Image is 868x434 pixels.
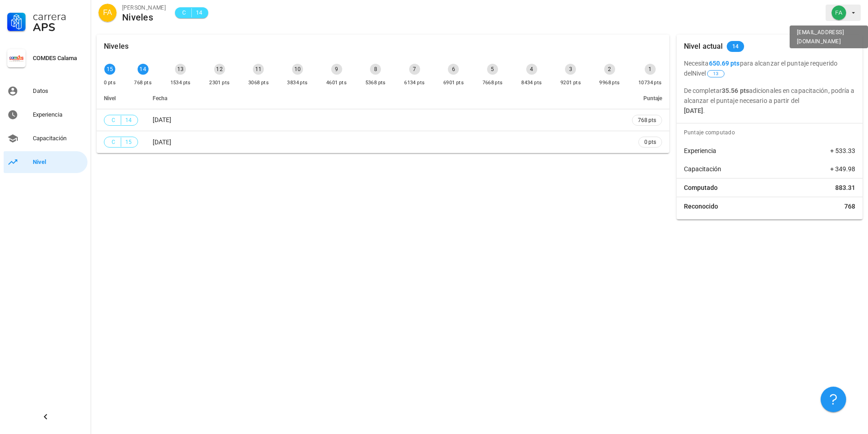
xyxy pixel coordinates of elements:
[483,78,503,87] div: 7668 pts
[645,64,656,75] div: 1
[365,78,386,87] div: 5368 pts
[33,135,84,142] div: Capacitación
[125,116,132,125] span: 14
[110,138,117,147] span: C
[4,104,87,126] a: Experiencia
[448,64,459,75] div: 6
[326,78,347,87] div: 4601 pts
[145,87,625,109] th: Fecha
[331,64,342,75] div: 9
[684,107,704,114] b: [DATE]
[134,78,152,87] div: 768 pts
[844,202,855,211] span: 768
[443,78,464,87] div: 6901 pts
[487,64,498,75] div: 5
[526,64,537,75] div: 4
[599,78,620,87] div: 9968 pts
[835,183,855,192] span: 883.31
[125,138,132,147] span: 15
[103,4,112,22] span: FA
[625,87,669,109] th: Puntaje
[370,64,381,75] div: 8
[248,78,269,87] div: 3068 pts
[153,138,171,146] span: [DATE]
[209,78,230,87] div: 2301 pts
[684,146,716,155] span: Experiencia
[684,202,718,211] span: Reconocido
[4,80,87,102] a: Datos
[33,11,84,22] div: Carrera
[97,87,145,109] th: Nivel
[643,95,662,102] span: Puntaje
[104,64,115,75] div: 15
[830,164,855,174] span: + 349.98
[521,78,542,87] div: 8434 pts
[214,64,225,75] div: 12
[33,55,84,62] div: COMDES Calama
[104,35,128,58] div: Niveles
[684,164,721,174] span: Capacitación
[560,78,581,87] div: 9201 pts
[33,87,84,95] div: Datos
[33,22,84,33] div: APS
[832,5,846,20] div: avatar
[33,158,84,166] div: Nivel
[104,95,116,102] span: Nivel
[175,64,186,75] div: 13
[287,78,308,87] div: 3834 pts
[684,86,855,116] p: De completar adicionales en capacitación, podría a alcanzar el puntaje necesario a partir del .
[830,146,855,155] span: + 533.33
[253,64,264,75] div: 11
[684,183,718,192] span: Computado
[604,64,615,75] div: 2
[680,123,863,142] div: Puntaje computado
[638,116,656,125] span: 768 pts
[4,151,87,173] a: Nivel
[709,60,740,67] b: 650.69 pts
[138,64,149,75] div: 14
[644,138,656,147] span: 0 pts
[692,70,725,77] span: Nivel
[98,4,117,22] div: avatar
[153,95,167,102] span: Fecha
[684,35,723,58] div: Nivel actual
[4,128,87,149] a: Capacitación
[195,8,203,17] span: 14
[122,12,166,22] div: Niveles
[110,116,117,125] span: C
[33,111,84,118] div: Experiencia
[565,64,576,75] div: 3
[180,8,188,17] span: C
[713,71,719,77] span: 13
[170,78,191,87] div: 1534 pts
[722,87,749,94] b: 35.56 pts
[404,78,425,87] div: 6134 pts
[409,64,420,75] div: 7
[684,58,855,78] p: Necesita para alcanzar el puntaje requerido del
[104,78,116,87] div: 0 pts
[638,78,662,87] div: 10734 pts
[732,41,739,52] span: 14
[122,3,166,12] div: [PERSON_NAME]
[292,64,303,75] div: 10
[153,116,171,123] span: [DATE]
